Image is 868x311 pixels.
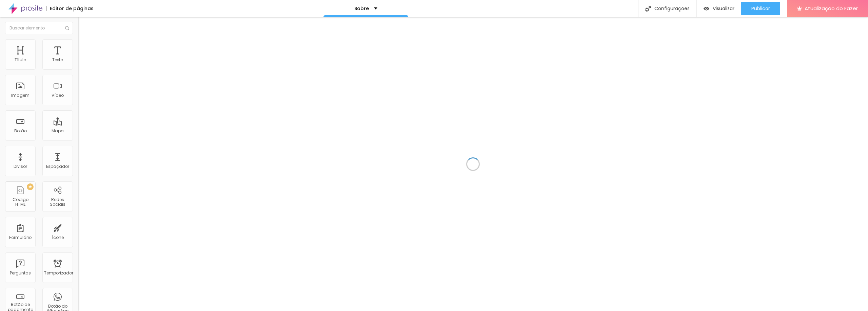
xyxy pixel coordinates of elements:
font: Mapa [52,128,64,134]
p: Sobre [354,6,369,11]
img: view-1.svg [704,6,709,12]
font: Código HTML [13,197,28,207]
font: Configurações [654,5,690,12]
font: Texto [52,57,63,63]
font: Redes Sociais [50,197,65,207]
font: Perguntas [10,270,31,276]
font: Ícone [52,235,64,240]
font: Publicar [751,5,770,12]
font: Espaçador [46,163,69,169]
font: Divisor [14,163,27,169]
font: Editor de páginas [50,5,94,12]
button: Publicar [741,2,780,15]
font: Título [15,57,26,63]
img: Ícone [65,26,69,30]
font: Temporizador [44,270,73,276]
input: Buscar elemento [5,22,73,34]
img: Ícone [645,6,651,12]
font: Atualização do Fazer [805,5,858,12]
font: Vídeo [52,92,64,98]
font: Visualizar [713,5,734,12]
button: Visualizar [697,2,741,15]
font: Imagem [11,92,29,98]
font: Formulário [9,235,32,240]
font: Botão [14,128,27,134]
